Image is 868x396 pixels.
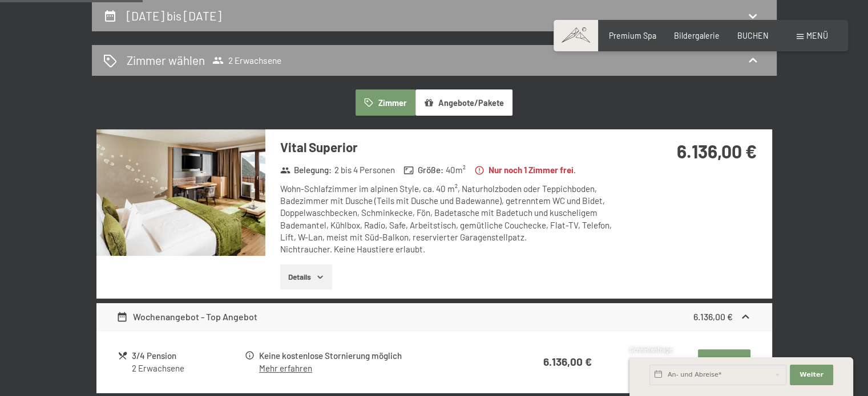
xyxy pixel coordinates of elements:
h3: Vital Superior [280,138,620,156]
strong: 6.136,00 € [543,355,592,368]
a: Bildergalerie [674,31,720,40]
button: Zimmer [356,89,415,116]
a: Premium Spa [609,31,656,40]
h2: [DATE] bis [DATE] [127,9,221,23]
strong: Nur noch 1 Zimmer frei. [474,164,576,176]
a: BUCHEN [737,31,769,40]
strong: 6.136,00 € [677,140,757,162]
button: Angebote/Pakete [415,89,512,116]
div: Wochenangebot - Top Angebot [116,310,257,324]
span: 40 m² [446,164,466,176]
strong: Belegung : [280,164,332,176]
strong: Größe : [403,164,443,176]
div: Keine kostenlose Stornierung möglich [259,349,496,362]
span: Menü [806,31,828,40]
button: Details [280,264,332,289]
span: Weiter [800,370,823,379]
div: 2 Erwachsene [132,362,243,374]
img: mss_renderimg.php [96,129,265,256]
button: Weiter [790,365,833,385]
div: Wochenangebot - Top Angebot6.136,00 € [96,303,772,330]
span: 2 Erwachsene [212,55,281,66]
div: 3/4 Pension [132,349,243,362]
div: Wohn-Schlafzimmer im alpinen Style, ca. 40 m², Naturholzboden oder Teppichboden, Badezimmer mit D... [280,183,620,256]
a: Mehr erfahren [259,363,312,373]
strong: 6.136,00 € [693,311,733,322]
span: 2 bis 4 Personen [334,164,395,176]
h2: Zimmer wählen [127,52,205,68]
span: Schnellanfrage [629,346,672,353]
